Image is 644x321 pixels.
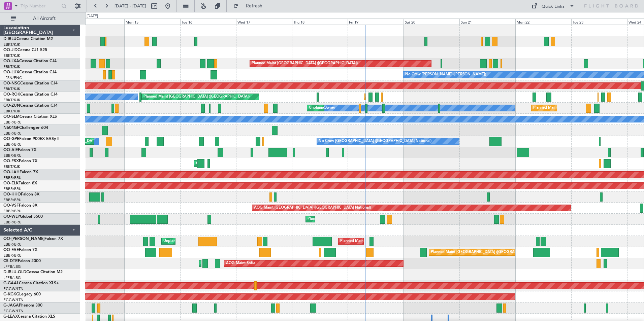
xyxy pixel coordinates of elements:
div: No Crew [GEOGRAPHIC_DATA] ([GEOGRAPHIC_DATA] National) [319,136,431,146]
a: EBBR/BRU [3,175,22,180]
span: Refresh [240,4,268,8]
span: OO-FAE [3,248,19,252]
a: OO-SLMCessna Citation XLS [3,115,57,119]
div: AOG Maint [GEOGRAPHIC_DATA] ([GEOGRAPHIC_DATA] National) [254,203,371,213]
span: OO-LXA [3,59,19,63]
div: Sun 21 [459,19,515,25]
div: Wed 17 [236,19,292,25]
a: OO-HHOFalcon 8X [3,192,39,197]
a: OO-FAEFalcon 7X [3,248,37,252]
span: OO-[PERSON_NAME] [3,237,44,241]
a: N604GFChallenger 604 [3,126,48,130]
div: Sat 20 [404,19,459,25]
a: G-JAGAPhenom 300 [3,304,42,308]
div: AOG Maint Sofia [226,258,255,269]
div: Tue 23 [571,19,627,25]
span: OO-LAH [3,170,20,174]
button: All Aircraft [7,13,73,24]
a: EBBR/BRU [3,131,22,136]
span: G-LEAX [3,315,18,319]
span: All Aircraft [18,16,71,21]
a: OO-LUXCessna Citation CJ4 [3,70,57,74]
a: LFSN/ENC [3,75,22,80]
span: G-JAGA [3,304,19,308]
span: OO-ELK [3,181,19,185]
span: OO-WLP [3,215,20,219]
a: LFPB/LBG [3,264,21,269]
a: OO-LXACessna Citation CJ4 [3,59,57,63]
a: EGGW/LTN [3,297,24,302]
div: Planned Maint Kortrijk-[GEOGRAPHIC_DATA] [366,92,444,102]
a: EBBR/BRU [3,198,22,203]
div: Planned Maint [GEOGRAPHIC_DATA] ([GEOGRAPHIC_DATA] National) [431,247,553,257]
a: EBBR/BRU [3,209,22,214]
span: OO-NSG [3,81,20,85]
div: Unplanned Maint [GEOGRAPHIC_DATA] ([GEOGRAPHIC_DATA] National) [163,236,290,246]
div: Planned Maint [GEOGRAPHIC_DATA] ([GEOGRAPHIC_DATA]) [252,59,358,69]
span: N604GF [3,126,19,130]
span: OO-LUX [3,70,19,74]
span: OO-JID [3,48,18,52]
a: G-GAALCessna Citation XLS+ [3,281,59,285]
div: Planned Maint Liege [308,214,343,224]
span: CS-DTR [3,259,18,263]
div: Thu 18 [292,19,348,25]
a: OO-FSXFalcon 7X [3,159,37,163]
a: EBBR/BRU [3,242,22,247]
span: [DATE] - [DATE] [115,3,146,9]
div: Planned Maint [GEOGRAPHIC_DATA] ([GEOGRAPHIC_DATA]) [143,92,250,102]
a: OO-ZUNCessna Citation CJ4 [3,104,58,108]
a: OO-[PERSON_NAME]Falcon 7X [3,237,63,241]
div: Quick Links [542,3,565,10]
div: Tue 16 [180,19,236,25]
span: OO-GPE [3,137,19,141]
input: Trip Number [21,1,59,11]
span: OO-AIE [3,148,18,152]
a: OO-JIDCessna CJ1 525 [3,48,47,52]
a: OO-AIEFalcon 7X [3,148,36,152]
button: Refresh [230,1,270,11]
a: EBKT/KJK [3,86,20,92]
span: OO-HHO [3,192,21,197]
span: D-IBLU [3,37,17,41]
a: OO-LAHFalcon 7X [3,170,38,174]
div: Planned Maint Sofia [201,258,235,269]
div: Fri 19 [348,19,404,25]
a: EBKT/KJK [3,98,20,103]
div: No Crew [PERSON_NAME] ([PERSON_NAME]) [405,70,486,80]
a: EBKT/KJK [3,53,20,58]
a: G-KGKGLegacy 600 [3,292,41,296]
a: EBBR/BRU [3,120,22,125]
a: G-LEAXCessna Citation XLS [3,315,55,319]
div: Planned Maint Kortrijk-[GEOGRAPHIC_DATA] [533,103,612,113]
span: OO-ROK [3,93,20,97]
span: D-IBLU-OLD [3,270,26,274]
a: EBKT/KJK [3,164,20,169]
a: EBKT/KJK [3,109,20,114]
a: OO-ROKCessna Citation CJ4 [3,93,58,97]
a: CS-DTRFalcon 2000 [3,259,41,263]
span: OO-ZUN [3,104,20,108]
span: G-KGKG [3,292,19,296]
span: G-GAAL [3,281,19,285]
span: OO-FSX [3,159,19,163]
span: OO-VSF [3,204,19,208]
a: LFPB/LBG [3,275,21,280]
a: EBBR/BRU [3,142,22,147]
div: AOG Maint Kortrijk-[GEOGRAPHIC_DATA] [196,158,269,169]
div: Unplanned Maint [GEOGRAPHIC_DATA]-[GEOGRAPHIC_DATA] [309,103,418,113]
a: OO-GPEFalcon 900EX EASy II [3,137,59,141]
a: EBBR/BRU [3,220,22,225]
a: OO-WLPGlobal 5500 [3,215,43,219]
a: OO-NSGCessna Citation CJ4 [3,81,58,85]
a: D-IBLUCessna Citation M2 [3,37,53,41]
a: EBBR/BRU [3,253,22,258]
button: Quick Links [528,1,578,11]
a: EBKT/KJK [3,42,20,47]
span: OO-SLM [3,115,20,119]
a: EBBR/BRU [3,186,22,191]
a: EGGW/LTN [3,309,24,314]
a: EGGW/LTN [3,286,24,291]
a: OO-VSFFalcon 8X [3,204,37,208]
div: Mon 15 [124,19,180,25]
